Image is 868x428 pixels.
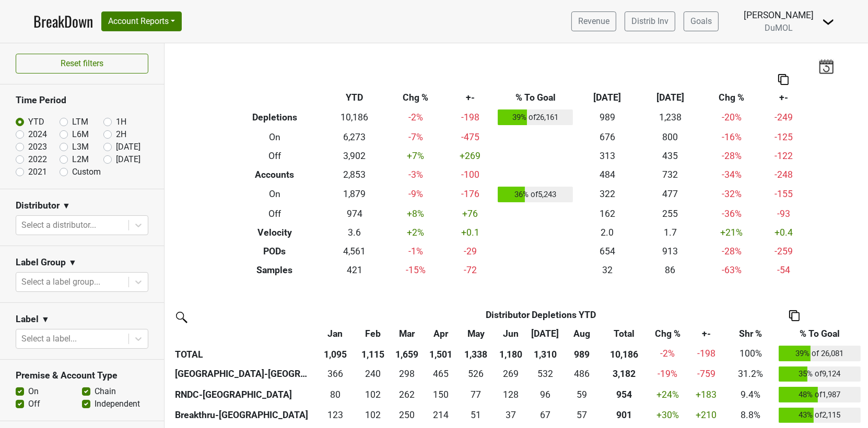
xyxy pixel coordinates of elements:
[16,200,60,211] h3: Distributor
[702,88,761,107] th: Chg %
[690,388,723,401] div: +183
[495,324,527,343] th: Jun: activate to sort column ascending
[702,165,761,184] td: -34 %
[386,204,445,223] td: +8 %
[16,314,39,325] h3: Label
[323,223,386,242] td: 3.6
[445,88,495,107] th: +-
[425,384,458,405] td: 150.167
[639,204,702,223] td: 255
[386,261,445,279] td: -15 %
[227,184,323,205] th: On
[16,370,148,381] h3: Premise & Account Type
[625,11,675,31] a: Distrib Inv
[761,107,806,128] td: -249
[227,146,323,165] th: Off
[323,107,386,128] td: 10,186
[172,364,314,385] th: [GEOGRAPHIC_DATA]-[GEOGRAPHIC_DATA]
[576,128,639,146] td: 676
[563,364,601,385] td: 486
[359,367,388,381] div: 240
[702,204,761,223] td: -36 %
[601,324,648,343] th: Total: activate to sort column ascending
[227,261,323,279] th: Samples
[28,128,47,141] label: 2024
[116,116,126,128] label: 1H
[702,223,761,242] td: +21 %
[603,408,646,422] div: 901
[390,384,425,405] td: 261.5
[495,364,527,385] td: 268.668
[648,405,687,426] td: +30 %
[563,405,601,426] td: 57.002
[458,364,495,385] td: 525.665
[761,165,806,184] td: -248
[72,153,89,166] label: L2M
[690,408,723,422] div: +210
[427,408,455,422] div: 214
[172,405,314,426] th: Breakthru-[GEOGRAPHIC_DATA]
[566,367,598,381] div: 486
[497,408,525,422] div: 37
[357,343,390,364] th: 1,115
[28,385,39,398] label: On
[702,128,761,146] td: -16 %
[28,153,47,166] label: 2022
[702,146,761,165] td: -28 %
[460,388,492,401] div: 77
[323,242,386,261] td: 4,561
[639,146,702,165] td: 435
[357,305,725,324] th: Distributor Depletions YTD
[445,184,495,205] td: -176
[576,165,639,184] td: 484
[648,324,687,343] th: Chg %: activate to sort column ascending
[576,204,639,223] td: 162
[386,128,445,146] td: -7 %
[41,313,50,326] span: ▼
[95,385,116,398] label: Chain
[527,364,563,385] td: 532.336
[576,223,639,242] td: 2.0
[392,388,422,401] div: 262
[702,107,761,128] td: -20 %
[761,261,806,279] td: -54
[530,408,560,422] div: 67
[761,184,806,205] td: -155
[497,388,525,401] div: 128
[386,242,445,261] td: -1 %
[687,324,725,343] th: +-: activate to sort column ascending
[639,165,702,184] td: 732
[314,324,357,343] th: Jan: activate to sort column ascending
[172,384,314,405] th: RNDC-[GEOGRAPHIC_DATA]
[661,348,675,359] span: -2%
[316,388,354,401] div: 80
[425,364,458,385] td: 465.334
[445,146,495,165] td: +269
[357,384,390,405] td: 102.4
[527,405,563,426] td: 66.671
[314,405,357,426] td: 122.51
[576,107,639,128] td: 989
[495,384,527,405] td: 127.504
[445,223,495,242] td: +0.1
[323,184,386,205] td: 1,879
[72,128,89,141] label: L6M
[495,405,527,426] td: 36.669
[323,165,386,184] td: 2,853
[116,128,126,141] label: 2H
[390,405,425,426] td: 250.334
[725,343,776,364] td: 100%
[16,54,148,74] button: Reset filters
[172,343,314,364] th: TOTAL
[227,204,323,223] th: Off
[427,367,455,381] div: 465
[227,128,323,146] th: On
[357,405,390,426] td: 102.491
[527,324,563,343] th: Jul: activate to sort column ascending
[314,343,357,364] th: 1,095
[744,8,814,22] div: [PERSON_NAME]
[386,146,445,165] td: +7 %
[357,324,390,343] th: Feb: activate to sort column ascending
[702,184,761,205] td: -32 %
[778,74,789,85] img: Copy to clipboard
